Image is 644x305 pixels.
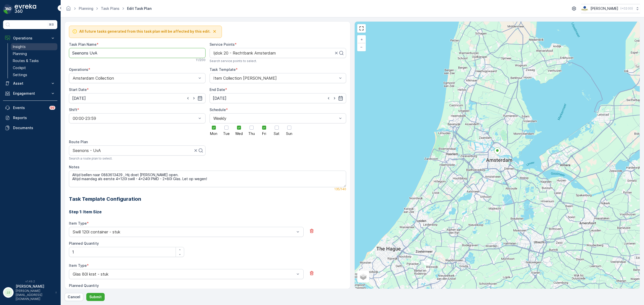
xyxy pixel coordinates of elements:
a: Insights [11,43,57,50]
a: Planning [11,50,57,57]
a: Routes & Tasks [11,57,57,64]
span: Thu [248,132,255,135]
textarea: Altijd bellen naar 0883613429 , Hij doet [PERSON_NAME] open. Altijd maandag als eerste 4x120l swi... [69,171,346,187]
label: Start Date [69,87,87,92]
p: Documents [13,125,55,130]
span: − [360,45,363,49]
a: Cockpit [11,64,57,71]
span: Edit Task Plan [126,6,153,11]
img: Google [356,282,373,289]
span: Sun [286,132,292,135]
span: Wed [235,132,243,135]
label: Schedule [210,108,226,112]
button: JJ[PERSON_NAME][PERSON_NAME][EMAIL_ADDRESS][DOMAIN_NAME] [3,284,57,301]
p: ⌘B [49,23,54,27]
span: v 1.49.2 [3,280,57,283]
p: 99 [50,106,54,110]
label: Task Plan Name [69,42,97,46]
p: 11 / 200 [196,58,206,62]
img: logo_dark-DEwI_e13.png [15,4,36,14]
p: Cancel [68,294,80,299]
label: Shift [69,108,77,112]
a: Layers [358,271,369,282]
p: Settings [13,72,27,77]
button: Asset [3,78,57,88]
a: View Fullscreen [358,25,365,32]
label: Planned Quantity [69,283,99,288]
div: JJ [4,288,12,296]
p: Insights [13,44,26,49]
button: Engagement [3,88,57,98]
label: Item Type [69,221,87,225]
h2: Task Template Configuration [69,195,346,203]
p: Routes & Tasks [13,58,39,63]
a: Planning [79,6,93,11]
label: Task Template [210,67,236,72]
label: Planned Quantity [69,241,99,245]
span: Sat [274,132,279,135]
a: Zoom In [358,36,365,43]
input: dd/mm/yyyy [69,93,206,103]
p: [PERSON_NAME][EMAIL_ADDRESS][DOMAIN_NAME] [16,289,53,301]
a: Task Plans [101,6,119,11]
a: Settings [11,71,57,78]
span: Fri [262,132,266,135]
img: logo [3,4,13,14]
button: [PERSON_NAME](+02:00) [581,4,640,13]
a: Zoom Out [358,43,365,51]
span: All future tasks generated from this task plan will be affected by this edit. [79,29,211,34]
a: Open this area in Google Maps (opens a new window) [356,282,373,289]
p: Engagement [13,91,47,96]
p: Cockpit [13,65,26,70]
p: Submit [89,294,102,299]
button: Submit [86,293,105,301]
a: Homepage [66,8,71,12]
p: ( +02:00 ) [620,7,633,11]
p: 135 / 140 [334,187,346,191]
p: [PERSON_NAME] [16,284,53,289]
img: basis-logo_rgb2x.png [581,6,588,11]
span: Search a route plan to select. [69,157,112,161]
button: Operations [3,33,57,43]
label: Notes [69,165,79,169]
p: Reports [13,115,55,120]
p: Events [13,105,46,110]
input: dd/mm/yyyy [210,93,346,103]
label: End Date [210,87,225,92]
p: Operations [13,36,47,41]
span: Mon [210,132,217,135]
p: Planning [13,51,27,56]
span: + [360,37,363,41]
span: Tue [223,132,230,135]
label: Operations [69,67,88,72]
label: Route Plan [69,140,88,144]
a: Reports [3,113,57,123]
p: [PERSON_NAME] [590,6,618,11]
button: Cancel [65,293,83,301]
span: Search service points to select. [210,59,257,63]
a: Documents [3,123,57,133]
label: Service Points [210,42,235,46]
h3: Step 1: Item Size [69,209,346,215]
label: Item Type [69,263,87,268]
a: Events99 [3,103,57,113]
p: Asset [13,81,47,86]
